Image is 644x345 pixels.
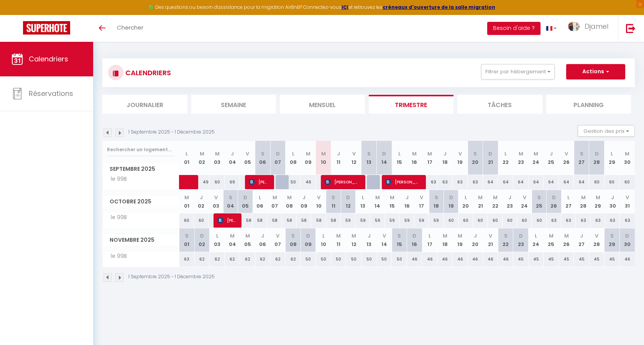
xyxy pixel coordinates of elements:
[566,64,625,79] button: Actions
[29,89,73,98] span: Réservations
[574,252,589,266] div: 45
[259,194,261,201] abbr: L
[229,194,232,201] abbr: S
[368,232,371,239] abbr: J
[179,213,194,228] div: 60
[529,252,544,266] div: 45
[559,228,574,252] th: 26
[352,232,356,239] abbr: M
[399,190,414,213] th: 16
[243,194,247,201] abbr: D
[382,150,386,157] abbr: D
[481,64,555,79] button: Filtrer par hébergement
[390,194,394,201] abbr: M
[282,190,297,213] th: 08
[437,228,453,252] th: 18
[322,232,325,239] abbr: L
[184,194,189,201] abbr: M
[383,4,495,10] strong: créneaux d'ouverture de la salle migration
[331,252,347,266] div: 50
[474,232,477,239] abbr: J
[473,213,488,228] div: 60
[458,150,462,157] abbr: V
[179,190,194,213] th: 01
[355,190,370,213] th: 13
[342,4,348,10] strong: ICI
[498,252,513,266] div: 46
[452,175,468,189] div: 63
[352,150,356,157] abbr: V
[341,190,355,213] th: 12
[231,150,234,157] abbr: J
[291,232,295,239] abbr: S
[457,95,542,114] li: Tâches
[223,190,238,213] th: 04
[215,150,220,157] abbr: M
[355,213,370,228] div: 59
[194,252,210,266] div: 62
[370,213,385,228] div: 59
[194,213,209,228] div: 60
[449,194,453,201] abbr: D
[200,150,204,157] abbr: M
[111,15,149,42] a: Chercher
[341,213,355,228] div: 59
[559,141,574,175] th: 26
[429,213,444,228] div: 59
[245,232,250,239] abbr: M
[361,141,377,175] th: 13
[422,175,437,189] div: 63
[483,228,498,252] th: 21
[385,175,420,189] span: [PERSON_NAME]
[280,95,365,114] li: Mensuel
[508,194,511,201] abbr: J
[286,252,301,266] div: 62
[225,228,240,252] th: 04
[605,252,620,266] div: 45
[488,213,502,228] div: 60
[200,194,203,201] abbr: J
[561,190,576,213] th: 27
[216,232,219,239] abbr: L
[412,150,417,157] abbr: M
[465,194,467,201] abbr: L
[619,175,635,189] div: 60
[519,232,523,239] abbr: D
[311,190,326,213] th: 10
[429,232,431,239] abbr: L
[210,252,225,266] div: 62
[468,228,483,252] th: 20
[209,190,223,213] th: 03
[435,194,438,201] abbr: S
[576,213,590,228] div: 63
[414,190,429,213] th: 17
[210,228,225,252] th: 03
[102,95,187,114] li: Journalier
[238,190,253,213] th: 05
[546,95,631,114] li: Planning
[626,194,629,201] abbr: V
[103,234,179,246] span: Novembre 2025
[513,252,529,266] div: 45
[589,228,605,252] th: 28
[331,141,347,175] th: 11
[568,22,580,31] img: ...
[478,194,483,201] abbr: M
[444,213,458,228] div: 60
[406,194,409,201] abbr: J
[217,213,237,228] span: [PERSON_NAME]
[503,190,517,213] th: 23
[255,228,271,252] th: 06
[301,141,316,175] th: 09
[286,228,301,252] th: 08
[270,252,286,266] div: 62
[385,213,399,228] div: 59
[576,190,590,213] th: 28
[498,228,513,252] th: 22
[619,228,635,252] th: 30
[238,213,253,228] div: 58
[104,213,133,222] span: le 99B
[325,175,360,189] span: [PERSON_NAME]
[559,175,574,189] div: 64
[103,163,179,175] span: Septembre 2025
